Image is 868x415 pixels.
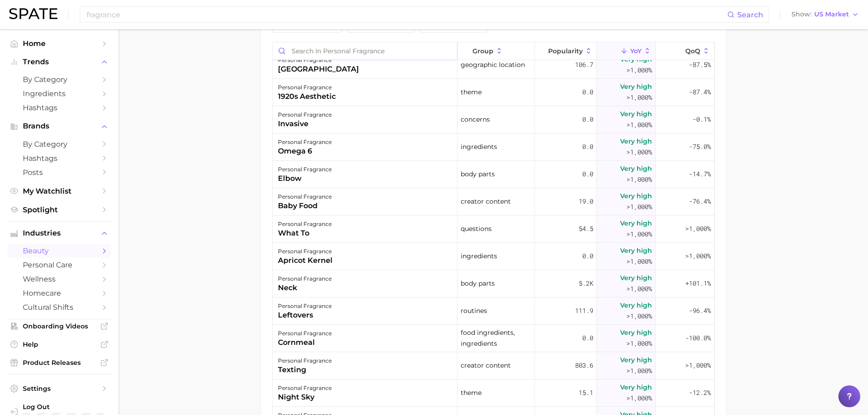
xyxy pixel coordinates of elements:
div: leftovers [278,310,332,321]
div: [GEOGRAPHIC_DATA] [278,64,359,75]
span: >1,000% [627,257,652,266]
span: QoQ [685,47,700,55]
span: by Category [23,75,96,84]
span: -0.1% [693,114,711,125]
a: Help [7,338,111,351]
span: creator content [461,360,511,371]
span: cultural shifts [23,303,96,312]
span: 0.0 [582,87,593,97]
span: Very high [620,272,652,283]
span: >1,000% [627,366,652,375]
button: personal fragrance1920s aesthetictheme0.0Very high>1,000%-87.4% [272,79,714,106]
div: baby food [278,200,332,211]
span: -87.5% [689,59,711,70]
span: group [473,47,493,55]
span: Spotlight [23,205,96,214]
span: 5.2k [579,278,593,289]
a: Hashtags [7,101,111,115]
span: Onboarding Videos [23,322,96,330]
div: neck [278,282,332,293]
button: personal fragrance[GEOGRAPHIC_DATA]geographic location106.7Very high>1,000%-87.5% [272,51,714,79]
span: >1,000% [627,66,652,74]
input: Search here for a brand, industry, or ingredient [86,7,727,22]
span: -75.0% [689,141,711,152]
span: >1,000% [627,93,652,102]
div: elbow [278,173,332,184]
button: ShowUS Market [789,9,861,20]
span: >1,000% [685,361,711,369]
span: Very high [620,354,652,365]
span: Very high [620,190,652,201]
div: personal fragrance [278,328,332,339]
button: group [457,42,535,60]
span: theme [461,87,482,97]
span: creator content [461,196,511,207]
span: -100.0% [685,333,711,343]
button: Popularity [535,42,597,60]
div: personal fragrance [278,109,332,120]
button: personal fragranceomega 6ingredients0.0Very high>1,000%-75.0% [272,133,714,161]
span: 0.0 [582,251,593,261]
span: Very high [620,218,652,229]
span: Log Out [23,403,116,411]
span: >1,000% [627,312,652,320]
span: +101.1% [685,278,711,289]
a: Posts [7,165,111,179]
div: texting [278,364,332,375]
span: 111.9 [575,305,593,316]
button: Industries [7,226,111,240]
a: Spotlight [7,203,111,217]
span: theme [461,387,482,398]
span: 803.6 [575,360,593,371]
div: apricot kernel [278,255,333,266]
button: personal fragranceinvasiveconcerns0.0Very high>1,000%-0.1% [272,106,714,133]
div: personal fragrance [278,273,332,284]
a: homecare [7,286,111,300]
span: Trends [23,58,96,66]
span: concerns [461,114,490,125]
a: Home [7,36,111,51]
button: personal fragrancetextingcreator content803.6Very high>1,000%>1,000% [272,352,714,379]
span: ingredients [461,141,497,152]
span: 54.5 [579,223,593,234]
button: personal fragranceneckbody parts5.2kVery high>1,000%+101.1% [272,270,714,297]
span: >1,000% [627,284,652,293]
span: >1,000% [627,339,652,348]
button: personal fragrancecornmealfood ingredients, ingredients0.0Very high>1,000%-100.0% [272,325,714,352]
span: beauty [23,246,96,255]
span: Industries [23,229,96,237]
span: personal care [23,261,96,269]
button: personal fragranceleftoversroutines111.9Very high>1,000%-96.4% [272,297,714,325]
span: body parts [461,278,495,289]
span: Posts [23,168,96,177]
span: Help [23,340,96,348]
div: personal fragrance [278,137,332,148]
span: -76.4% [689,196,711,207]
span: 0.0 [582,333,593,343]
span: food ingredients, ingredients [461,327,531,349]
span: Hashtags [23,103,96,112]
span: >1,000% [627,230,652,238]
span: >1,000% [627,202,652,211]
div: omega 6 [278,146,332,157]
span: Show [791,12,812,17]
div: personal fragrance [278,246,333,257]
span: ingredients [461,251,497,261]
a: Onboarding Videos [7,319,111,333]
span: Hashtags [23,154,96,163]
span: -12.2% [689,387,711,398]
button: personal fragrancenight skytheme15.1Very high>1,000%-12.2% [272,379,714,407]
button: personal fragranceapricot kernelingredients0.0Very high>1,000%>1,000% [272,243,714,270]
div: cornmeal [278,337,332,348]
button: Brands [7,119,111,133]
a: Hashtags [7,151,111,165]
div: personal fragrance [278,383,332,394]
span: YoY [630,47,642,55]
span: Product Releases [23,359,96,367]
img: SPATE [9,8,57,19]
div: 1920s aesthetic [278,91,336,102]
span: Very high [620,81,652,92]
div: personal fragrance [278,355,332,366]
span: 0.0 [582,141,593,152]
span: Settings [23,384,96,393]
